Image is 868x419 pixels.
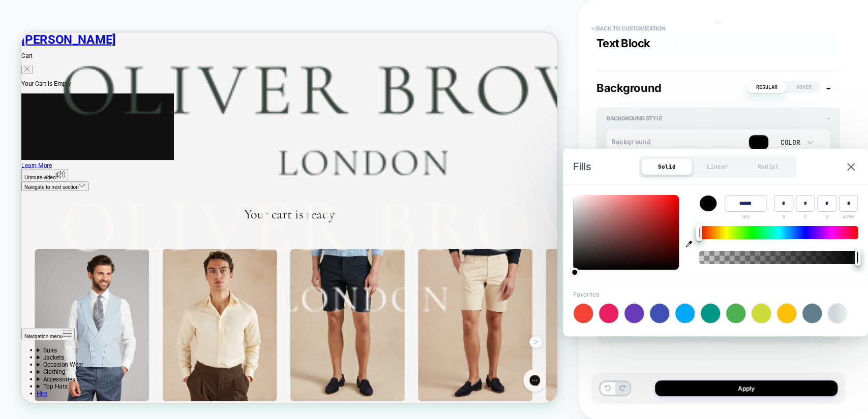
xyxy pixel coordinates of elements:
[746,81,820,93] button: RegularHover
[742,214,749,220] span: HEX
[843,214,854,220] span: ALPHA
[692,158,743,175] div: Linear
[4,401,55,409] span: Navigation menu
[729,17,734,21] img: up
[573,291,598,298] span: Favorites
[596,81,661,94] span: Background
[655,380,837,396] button: Apply
[804,214,806,220] span: G
[743,158,794,175] div: Radial
[825,81,830,94] span: -
[573,160,591,173] span: Fills
[746,81,787,93] span: Regular
[596,37,850,50] div: Text Block
[821,8,826,12] img: down
[586,20,670,37] button: < Back to customization
[612,138,664,146] span: Background
[779,138,800,147] div: Color
[607,115,663,122] span: Background Style
[641,158,692,175] div: Solid
[5,4,36,34] button: Open gorgias live chat
[827,115,830,122] span: -
[637,8,642,12] img: down
[787,81,820,93] span: Hover
[847,163,855,171] img: close
[783,214,785,220] span: R
[826,214,828,220] span: B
